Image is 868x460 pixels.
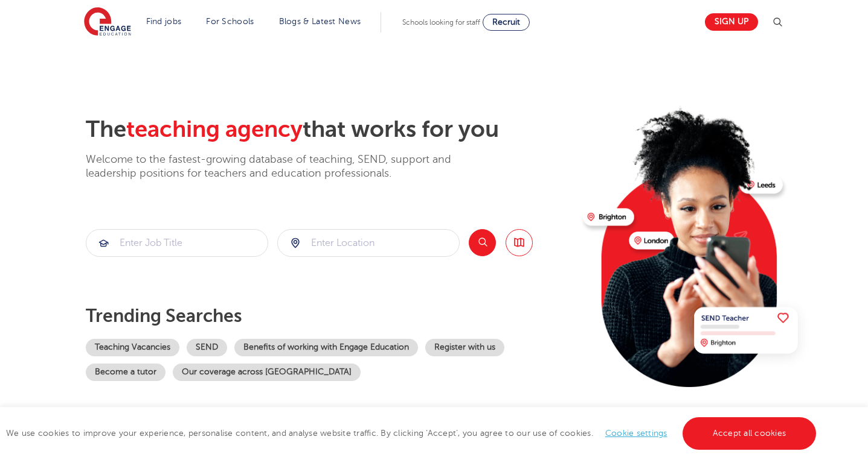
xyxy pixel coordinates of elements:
[86,116,573,143] h2: The that works for you
[86,364,166,381] a: Become a tutor
[469,229,496,256] button: Search
[86,230,268,256] input: Submit
[683,417,817,450] a: Accept all cookies
[187,339,227,356] a: SEND
[126,116,303,142] span: teaching agency
[84,7,131,37] img: Engage Education
[6,429,819,438] span: We use cookies to improve your experience, personalise content, and analyse website traffic. By c...
[279,17,361,26] a: Blogs & Latest News
[705,13,758,31] a: Sign up
[234,339,418,356] a: Benefits of working with Engage Education
[402,18,480,27] span: Schools looking for staff
[492,17,520,27] span: Recruit
[605,429,667,438] a: Cookie settings
[483,14,530,31] a: Recruit
[277,229,460,257] div: Submit
[173,364,361,381] a: Our coverage across [GEOGRAPHIC_DATA]
[86,153,484,181] p: Welcome to the fastest-growing database of teaching, SEND, support and leadership positions for t...
[86,305,573,327] p: Trending searches
[425,339,504,356] a: Register with us
[278,230,459,256] input: Submit
[206,17,254,26] a: For Schools
[146,17,182,26] a: Find jobs
[86,339,179,356] a: Teaching Vacancies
